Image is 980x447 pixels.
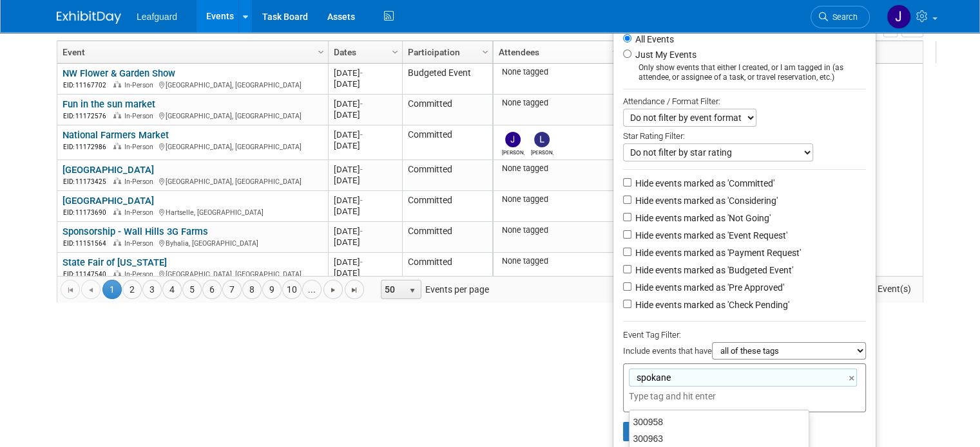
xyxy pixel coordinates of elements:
td: Committed [402,160,492,191]
img: ExhibitDay [57,11,121,24]
a: Search [811,6,870,28]
div: Hartselle, [GEOGRAPHIC_DATA] [62,206,322,217]
span: EID: 11151564 [63,240,111,247]
td: Committed [402,125,492,160]
a: [GEOGRAPHIC_DATA] [62,195,154,206]
div: None tagged [499,67,618,77]
label: Hide events marked as 'Pre Approved' [633,281,784,294]
img: In-Person Event [113,239,121,246]
a: 6 [202,280,222,299]
div: Event Tag Filter: [623,327,866,342]
a: Go to the last page [345,280,364,299]
a: 10 [282,280,302,299]
span: EID: 11172576 [63,113,111,120]
div: [GEOGRAPHIC_DATA], [GEOGRAPHIC_DATA] [62,79,322,90]
label: Hide events marked as 'Budgeted Event' [633,264,793,277]
td: Committed [402,191,492,222]
span: select [407,286,418,296]
img: Lovell Fields [534,132,550,147]
span: In-Person [124,270,157,278]
span: In-Person [124,208,157,217]
div: Byhalia, [GEOGRAPHIC_DATA] [62,237,322,248]
div: [DATE] [334,268,396,278]
span: 1 [102,280,122,299]
span: EID: 11173425 [63,178,111,185]
div: 300963 [629,430,809,447]
a: Event [62,41,320,63]
div: [DATE] [334,195,396,206]
div: Include events that have [623,342,866,363]
div: [DATE] [334,164,396,175]
span: In-Person [124,239,157,248]
div: Attendance / Format Filter: [623,94,866,109]
label: Hide events marked as 'Event Request' [633,229,787,242]
div: None tagged [499,225,618,235]
span: Events per page [365,280,502,299]
a: 9 [262,280,282,299]
span: - [360,68,363,78]
div: None tagged [499,163,618,174]
a: Column Settings [609,41,623,60]
a: Dates [334,41,394,63]
span: In-Person [124,178,157,186]
a: Go to the previous page [81,280,101,299]
td: Committed [402,253,492,284]
div: [DATE] [334,206,396,217]
div: None tagged [499,98,618,108]
a: NW Flower & Garden Show [62,68,175,79]
div: [DATE] [334,226,396,237]
a: Participation [408,41,484,63]
input: Type tag and hit enter [629,390,809,403]
div: [DATE] [334,68,396,78]
img: Joey Egbert [887,5,911,29]
a: × [849,371,857,386]
a: Column Settings [479,41,493,60]
a: Attendees [499,41,614,63]
img: In-Person Event [113,81,121,87]
div: [GEOGRAPHIC_DATA], [GEOGRAPHIC_DATA] [62,141,322,152]
span: Column Settings [610,47,620,57]
div: 300958 [629,414,809,430]
a: [GEOGRAPHIC_DATA] [62,164,154,176]
div: Only show events that either I created, or I am tagged in (as attendee, or assignee of a task, or... [623,63,866,82]
a: ... [302,280,322,299]
a: Go to the next page [323,280,343,299]
a: Column Settings [389,41,403,60]
span: spokane [634,371,671,384]
button: Apply [623,422,664,441]
span: Leafguard [137,12,177,22]
span: In-Person [124,112,157,120]
label: Hide events marked as 'Not Going' [633,212,771,224]
span: Column Settings [390,47,400,57]
label: Hide events marked as 'Committed' [633,177,774,190]
a: State Fair of [US_STATE] [62,257,167,268]
div: [DATE] [334,109,396,120]
div: [DATE] [334,257,396,268]
span: Search [828,12,858,22]
a: 3 [142,280,162,299]
span: Go to the last page [349,285,360,295]
a: Fun in the sun market [62,98,155,110]
a: Column Settings [314,41,329,60]
span: - [360,165,363,174]
a: Go to the first page [61,280,80,299]
span: - [360,226,363,236]
span: EID: 11167702 [63,82,111,89]
label: Hide events marked as 'Considering' [633,194,778,207]
span: Go to the previous page [86,285,96,295]
div: [DATE] [334,78,396,89]
a: Sponsorship - Wall Hills 3G Farms [62,226,208,237]
span: - [360,196,363,205]
div: [DATE] [334,98,396,109]
span: EID: 11172986 [63,143,111,151]
label: Hide events marked as 'Payment Request' [633,246,801,259]
img: In-Person Event [113,112,121,118]
label: All Events [633,35,674,44]
div: [DATE] [334,140,396,151]
span: EID: 11173690 [63,209,111,216]
div: Lovell Fields [531,147,553,156]
img: Josh Smith [505,132,521,147]
a: National Farmers Market [62,129,169,141]
div: [DATE] [334,175,396,186]
a: 7 [222,280,242,299]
